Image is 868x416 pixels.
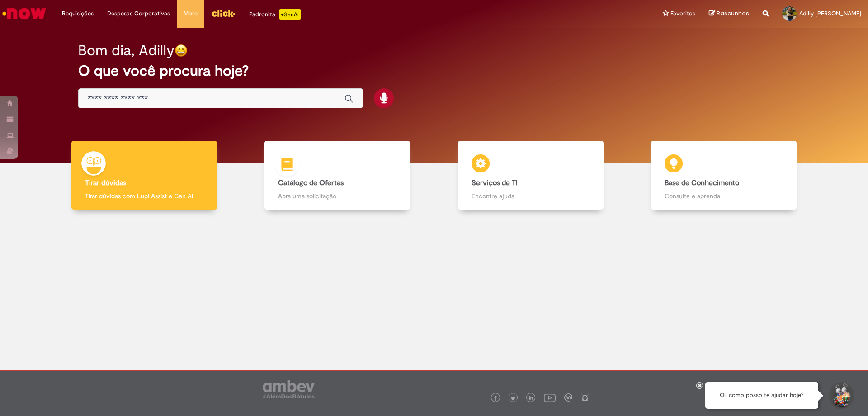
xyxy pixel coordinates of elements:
h2: Bom dia, Adilly [78,43,175,58]
a: Base de Conhecimento Consulte e aprenda [627,141,821,210]
img: logo_footer_facebook.png [493,396,498,401]
span: Adilly [PERSON_NAME] [799,10,861,17]
button: Iniciar Conversa de Suporte [827,382,854,409]
img: click_logo_yellow_360x200.png [211,6,236,20]
p: Tirar dúvidas com Lupi Assist e Gen Ai [85,191,203,201]
a: Catálogo de Ofertas Abra uma solicitação [241,141,434,210]
div: Oi, como posso te ajudar hoje? [705,382,818,409]
b: Serviços de TI [472,178,518,187]
p: Abra uma solicitação [278,191,396,201]
b: Base de Conhecimento [665,178,739,187]
a: Tirar dúvidas Tirar dúvidas com Lupi Assist e Gen Ai [47,141,241,210]
h2: O que você procura hoje? [78,63,790,79]
img: happy-face.png [175,44,188,57]
img: logo_footer_ambev_rotulo_gray.png [263,380,315,398]
img: logo_footer_naosei.png [581,393,589,402]
b: Catálogo de Ofertas [278,178,344,187]
span: Despesas Corporativas [107,9,170,18]
img: logo_footer_twitter.png [511,396,515,401]
div: Padroniza [249,9,301,20]
p: Encontre ajuda [472,191,590,201]
span: More [184,9,198,18]
span: Favoritos [670,9,695,18]
img: ServiceNow [1,5,47,23]
p: +GenAi [279,9,301,20]
img: logo_footer_youtube.png [544,392,556,403]
b: Tirar dúvidas [85,178,126,187]
span: Requisições [62,9,94,18]
img: logo_footer_linkedin.png [529,396,533,401]
span: Rascunhos [717,9,749,18]
a: Rascunhos [709,10,749,18]
img: logo_footer_workplace.png [564,393,572,402]
a: Serviços de TI Encontre ajuda [434,141,627,210]
p: Consulte e aprenda [665,191,783,201]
